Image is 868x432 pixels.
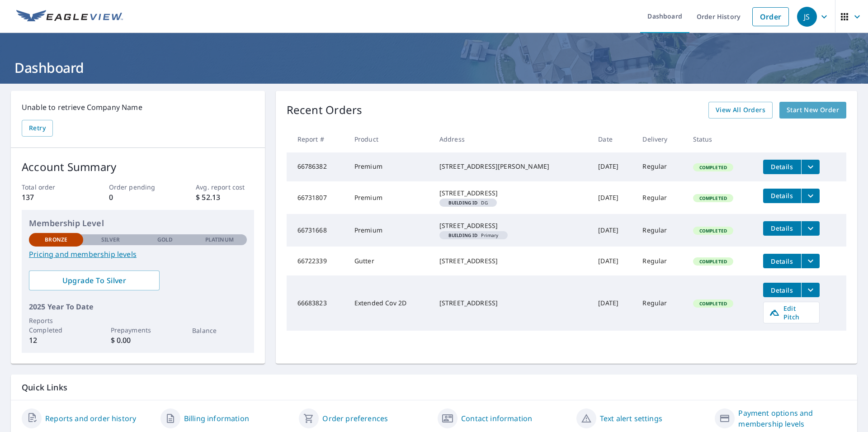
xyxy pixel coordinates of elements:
span: Primary [443,233,504,237]
th: Delivery [635,126,685,152]
td: [DATE] [591,247,635,275]
div: [STREET_ADDRESS] [439,189,584,198]
td: [DATE] [591,152,635,181]
button: filesDropdownBtn-66786382 [801,160,820,174]
p: 2025 Year To Date [29,301,247,312]
p: Gold [157,236,173,244]
a: Start New Order [779,102,846,119]
p: $ 0.00 [111,335,165,346]
td: Premium [347,181,432,214]
a: Pricing and membership levels [29,249,247,260]
td: [DATE] [591,275,635,331]
td: [DATE] [591,214,635,247]
p: Quick Links [22,382,846,393]
button: detailsBtn-66731807 [763,189,801,203]
a: Contact information [461,413,532,424]
a: Reports and order history [45,413,136,424]
td: 66722339 [287,247,347,275]
em: Building ID [448,233,478,237]
span: Details [769,191,796,200]
div: [STREET_ADDRESS][PERSON_NAME] [439,162,584,171]
span: Edit Pitch [769,304,814,321]
span: Completed [694,195,732,201]
p: 0 [109,192,167,203]
span: Completed [694,300,732,307]
th: Address [432,126,591,152]
p: $ 52.13 [196,192,254,203]
button: filesDropdownBtn-66683823 [801,283,820,297]
span: Start New Order [787,104,839,116]
p: Balance [192,326,246,335]
p: Bronze [45,236,67,244]
a: Order preferences [322,413,388,424]
button: detailsBtn-66786382 [763,160,801,174]
a: Upgrade To Silver [29,271,160,290]
span: Retry [29,123,46,134]
p: Membership Level [29,217,247,229]
button: filesDropdownBtn-66731668 [801,221,820,236]
p: Order pending [109,182,167,192]
td: Extended Cov 2D [347,275,432,331]
p: Avg. report cost [196,182,254,192]
div: [STREET_ADDRESS] [439,256,584,266]
div: [STREET_ADDRESS] [439,299,584,308]
td: 66731807 [287,181,347,214]
td: 66731668 [287,214,347,247]
p: Unable to retrieve Company Name [22,102,254,113]
span: Completed [694,164,732,171]
th: Date [591,126,635,152]
h1: Dashboard [11,58,857,77]
th: Status [686,126,756,152]
td: Gutter [347,247,432,275]
a: Billing information [184,413,249,424]
span: Details [769,286,796,294]
p: 137 [22,192,80,203]
p: Account Summary [22,159,254,175]
a: Order [752,7,789,26]
th: Report # [287,126,347,152]
p: 12 [29,335,83,346]
a: Payment options and membership levels [738,408,846,429]
button: filesDropdownBtn-66722339 [801,254,820,268]
p: Silver [101,236,120,244]
button: detailsBtn-66722339 [763,254,801,268]
div: JS [797,7,817,27]
td: Regular [635,214,685,247]
p: Reports Completed [29,316,83,335]
td: Premium [347,152,432,181]
p: Platinum [205,236,234,244]
button: filesDropdownBtn-66731807 [801,189,820,203]
td: 66786382 [287,152,347,181]
span: Completed [694,258,732,265]
td: [DATE] [591,181,635,214]
th: Product [347,126,432,152]
span: DG [443,200,493,205]
p: Prepayments [111,325,165,335]
button: detailsBtn-66683823 [763,283,801,297]
span: Details [769,162,796,171]
td: Regular [635,152,685,181]
td: Regular [635,247,685,275]
span: Details [769,224,796,233]
td: Premium [347,214,432,247]
img: EV Logo [16,10,123,24]
div: [STREET_ADDRESS] [439,221,584,230]
button: detailsBtn-66731668 [763,221,801,236]
button: Retry [22,120,53,137]
em: Building ID [448,200,478,205]
span: Completed [694,228,732,234]
span: Upgrade To Silver [36,275,152,285]
td: Regular [635,275,685,331]
td: Regular [635,181,685,214]
a: Edit Pitch [763,302,820,323]
p: Total order [22,182,80,192]
span: View All Orders [716,104,765,116]
td: 66683823 [287,275,347,331]
p: Recent Orders [287,102,363,119]
span: Details [769,257,796,266]
a: View All Orders [708,102,773,119]
a: Text alert settings [600,413,662,424]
